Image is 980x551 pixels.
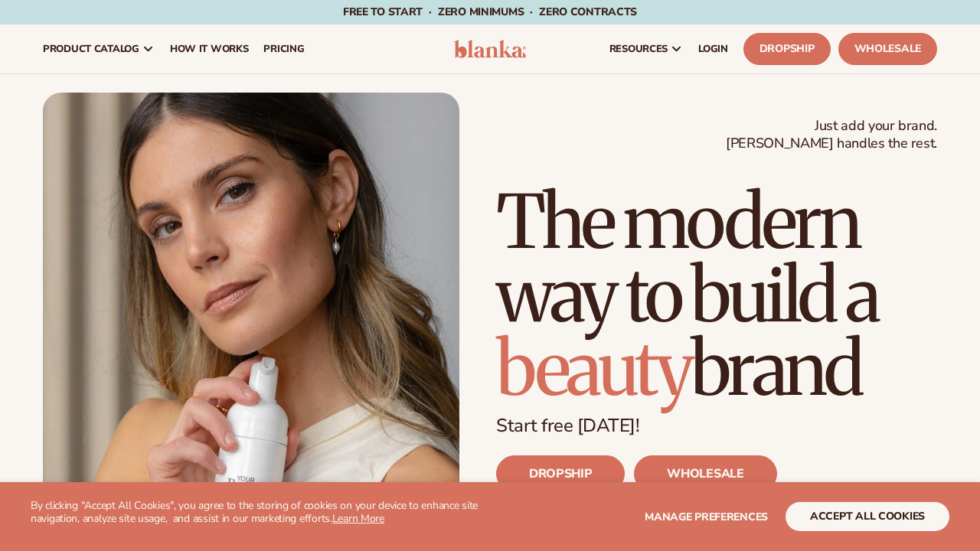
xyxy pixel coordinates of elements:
[343,5,637,19] span: Free to start · ZERO minimums · ZERO contracts
[31,500,490,526] p: By clicking "Accept All Cookies", you agree to the storing of cookies on your device to enhance s...
[43,43,139,55] span: product catalog
[162,24,256,73] a: How It Works
[698,43,728,55] span: LOGIN
[263,43,304,55] span: pricing
[454,40,526,58] img: logo
[645,502,768,531] button: Manage preferences
[170,43,249,55] span: How It Works
[496,185,937,406] h1: The modern way to build a brand
[691,24,736,73] a: LOGIN
[634,455,776,492] a: WHOLESALE
[496,323,691,415] span: beauty
[332,511,384,526] a: Learn More
[645,510,768,524] span: Manage preferences
[609,43,668,55] span: resources
[256,24,312,73] a: pricing
[726,117,937,153] span: Just add your brand. [PERSON_NAME] handles the rest.
[496,455,625,492] a: DROPSHIP
[743,33,831,65] a: Dropship
[838,33,937,65] a: Wholesale
[786,502,949,531] button: accept all cookies
[496,415,937,437] p: Start free [DATE]!
[602,24,691,73] a: resources
[35,24,162,73] a: product catalog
